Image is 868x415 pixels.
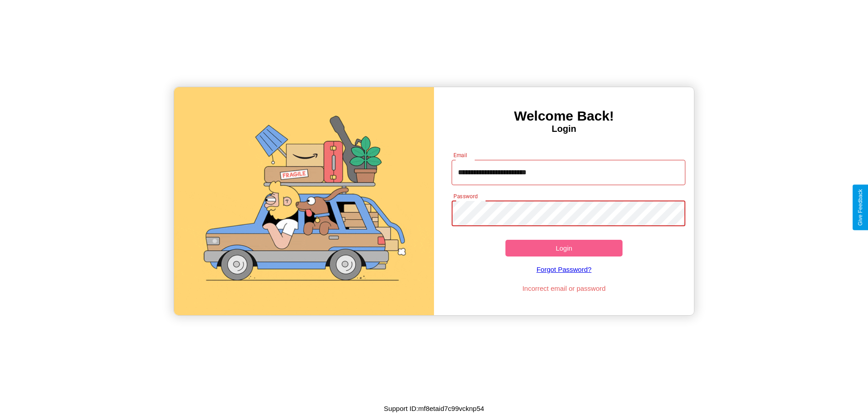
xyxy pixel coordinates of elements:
[434,108,694,124] h3: Welcome Back!
[434,124,694,134] h4: Login
[447,256,681,282] a: Forgot Password?
[447,282,681,294] p: Incorrect email or password
[384,402,484,415] p: Support ID: mf8etaid7c99vcknp54
[857,189,863,226] div: Give Feedback
[453,192,477,200] label: Password
[174,87,434,315] img: gif
[505,240,623,256] button: Login
[453,151,467,159] label: Email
